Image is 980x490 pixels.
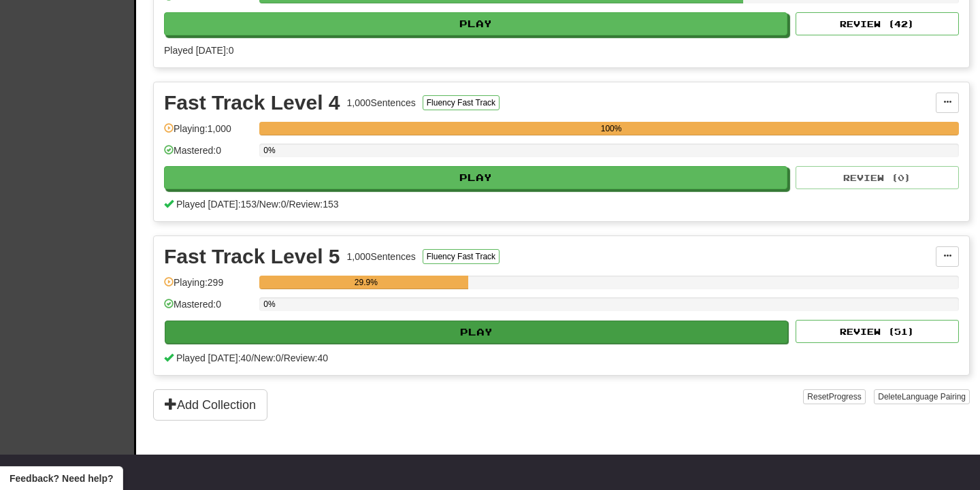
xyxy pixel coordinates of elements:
[164,45,233,56] span: Played [DATE]: 0
[164,276,252,298] div: Playing: 299
[284,353,328,363] span: Review: 40
[423,249,500,264] button: Fluency Fast Track
[902,392,966,402] span: Language Pairing
[796,320,959,343] button: Review (51)
[254,353,281,363] span: New: 0
[803,389,865,404] button: ResetProgress
[263,122,959,135] div: 100%
[10,472,113,485] span: Open feedback widget
[423,95,500,110] button: Fluency Fast Track
[287,199,289,210] span: /
[281,353,284,363] span: /
[796,12,959,35] button: Review (42)
[164,122,252,144] div: Playing: 1,000
[796,166,959,189] button: Review (0)
[259,199,287,210] span: New: 0
[164,246,340,267] div: Fast Track Level 5
[164,144,252,166] div: Mastered: 0
[263,276,468,289] div: 29.9%
[164,93,340,113] div: Fast Track Level 4
[347,250,416,263] div: 1,000 Sentences
[164,297,252,320] div: Mastered: 0
[164,166,787,189] button: Play
[153,389,267,421] button: Add Collection
[164,12,787,35] button: Play
[165,321,788,344] button: Play
[829,392,862,402] span: Progress
[257,199,259,210] span: /
[251,353,254,363] span: /
[176,353,251,363] span: Played [DATE]: 40
[347,96,416,110] div: 1,000 Sentences
[176,199,257,210] span: Played [DATE]: 153
[289,199,338,210] span: Review: 153
[874,389,970,404] button: DeleteLanguage Pairing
